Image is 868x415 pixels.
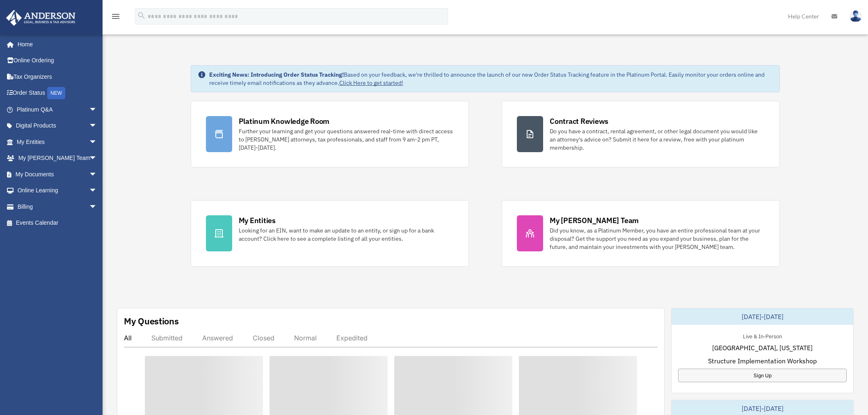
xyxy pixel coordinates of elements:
[6,68,110,85] a: Tax Organizers
[502,200,780,267] a: My [PERSON_NAME] Team Did you know, as a Platinum Member, you have an entire professional team at...
[6,85,110,102] a: Order StatusNEW
[6,215,110,231] a: Events Calendar
[6,182,110,199] a: Online Learningarrow_drop_down
[6,52,110,69] a: Online Ordering
[239,127,454,152] div: Further your learning and get your questions answered real-time with direct access to [PERSON_NAM...
[550,127,765,152] div: Do you have a contract, rental agreement, or other legal document you would like an attorney's ad...
[550,215,639,226] div: My [PERSON_NAME] Team
[124,315,179,327] div: My Questions
[151,334,183,342] div: Submitted
[6,36,105,52] a: Home
[239,226,454,243] div: Looking for an EIN, want to make an update to an entity, or sign up for a bank account? Click her...
[191,200,469,267] a: My Entities Looking for an EIN, want to make an update to an entity, or sign up for a bank accoun...
[111,11,121,21] i: menu
[708,356,817,366] span: Structure Implementation Workshop
[209,71,344,78] strong: Exciting News: Introducing Order Status Tracking!
[124,334,132,342] div: All
[6,134,110,150] a: My Entitiesarrow_drop_down
[191,101,469,167] a: Platinum Knowledge Room Further your learning and get your questions answered real-time with dire...
[239,116,330,126] div: Platinum Knowledge Room
[253,334,274,342] div: Closed
[137,11,146,20] i: search
[6,166,110,182] a: My Documentsarrow_drop_down
[550,226,765,251] div: Did you know, as a Platinum Member, you have an entire professional team at your disposal? Get th...
[678,369,847,382] a: Sign Up
[209,71,773,87] div: Based on your feedback, we're thrilled to announce the launch of our new Order Status Tracking fe...
[339,79,403,87] a: Click Here to get started!
[6,150,110,166] a: My [PERSON_NAME] Teamarrow_drop_down
[712,343,813,353] span: [GEOGRAPHIC_DATA], [US_STATE]
[89,118,105,135] span: arrow_drop_down
[89,166,105,183] span: arrow_drop_down
[47,87,65,99] div: NEW
[550,116,608,126] div: Contract Reviews
[89,182,105,199] span: arrow_drop_down
[89,198,105,215] span: arrow_drop_down
[89,134,105,150] span: arrow_drop_down
[336,334,368,342] div: Expedited
[202,334,233,342] div: Answered
[6,101,110,118] a: Platinum Q&Aarrow_drop_down
[239,215,276,226] div: My Entities
[89,101,105,118] span: arrow_drop_down
[502,101,780,167] a: Contract Reviews Do you have a contract, rental agreement, or other legal document you would like...
[111,14,121,21] a: menu
[850,10,862,22] img: User Pic
[672,308,853,325] div: [DATE]-[DATE]
[294,334,317,342] div: Normal
[736,331,788,340] div: Live & In-Person
[89,150,105,167] span: arrow_drop_down
[4,10,78,26] img: Anderson Advisors Platinum Portal
[6,198,110,215] a: Billingarrow_drop_down
[6,118,110,134] a: Digital Productsarrow_drop_down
